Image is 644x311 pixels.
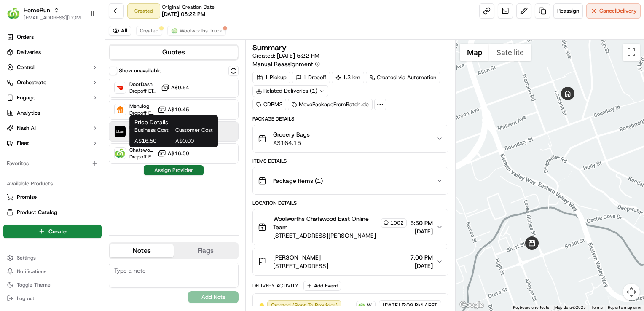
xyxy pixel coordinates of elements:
span: Manual Reassignment [252,60,313,68]
a: Orders [3,30,102,44]
span: Map data ©2025 [554,305,586,310]
button: A$9.54 [161,83,189,92]
a: Analytics [3,106,102,120]
span: Engage [17,94,35,102]
a: Open this area in Google Maps (opens a new window) [458,300,486,311]
span: Menulog [129,103,154,110]
span: [DATE] 5:22 PM [277,52,319,59]
span: Dropoff ETA - [129,153,154,160]
span: [STREET_ADDRESS][PERSON_NAME] [273,231,406,240]
button: Control [3,61,102,74]
span: [DATE] [410,227,433,236]
button: Engage [3,91,102,105]
button: Flags [174,244,238,257]
button: Reassign [553,3,583,19]
button: A$10.45 [158,105,189,114]
span: DoorDash [129,81,158,88]
span: Control [17,64,35,71]
span: Created (Sent To Provider) [271,302,338,309]
a: Deliveries [3,46,102,59]
div: Available Products [3,177,102,190]
span: Create [48,227,67,236]
div: Items Details [252,158,448,164]
button: Package Items (1) [253,167,448,194]
span: A$10.45 [168,106,189,113]
label: Show unavailable [119,67,161,75]
span: [STREET_ADDRESS] [273,262,328,270]
span: Fleet [17,139,29,147]
span: A$0.00 [175,137,213,145]
button: Fleet [3,137,102,150]
span: Created: [252,51,319,60]
div: 1.3 km [332,72,364,83]
span: Orchestrate [17,79,46,86]
span: [DATE] 05:22 PM [162,11,205,18]
div: Delivery Activity [252,282,298,289]
span: Dropoff ETA 1 hour [129,88,158,94]
button: Notifications [3,265,102,277]
div: 1 Dropoff [292,72,330,83]
div: Created via Automation [366,72,440,83]
button: [EMAIL_ADDRESS][DOMAIN_NAME] [24,14,84,21]
button: Show street map [460,44,489,61]
button: Settings [3,252,102,264]
button: HomeRunHomeRun[EMAIL_ADDRESS][DOMAIN_NAME] [3,3,87,24]
img: ww.png [171,27,178,34]
span: Cancel Delivery [599,7,637,15]
span: 1002 [390,220,404,226]
button: Toggle fullscreen view [623,44,640,61]
span: Promise [17,193,37,201]
div: Package Details [252,115,448,122]
span: A$16.50 [168,150,189,157]
button: Quotes [110,46,238,59]
a: Terms (opens in new tab) [591,305,603,310]
img: Google [458,300,486,311]
span: Dropoff ETA 1 hour [129,110,154,116]
button: Add Event [303,281,341,291]
span: Settings [17,255,36,261]
span: Package Items ( 1 ) [273,177,323,185]
span: A$16.50 [134,137,172,145]
span: Created [140,27,158,34]
span: [DATE] [383,302,400,309]
button: All [109,26,131,36]
div: CDPM2 [252,99,286,110]
button: A$16.50 [158,149,189,158]
img: HomeRun [7,7,20,20]
span: Product Catalog [17,209,57,216]
button: Keyboard shortcuts [513,305,549,311]
div: MovePackageFromBatchJob [288,99,373,110]
button: Nash AI [3,121,102,135]
button: Toggle Theme [3,279,102,291]
button: [PERSON_NAME][STREET_ADDRESS]7:00 PM[DATE] [253,248,448,275]
img: ww.png [358,302,365,309]
button: Notes [110,244,174,257]
button: Create [3,225,102,238]
span: Orders [17,33,34,41]
div: 1 Pickup [252,72,290,83]
a: Report a map error [608,305,641,310]
span: Toggle Theme [17,282,51,288]
img: Uber [115,126,126,137]
span: Original Creation Date [162,4,215,11]
button: Assign Provider [144,165,204,175]
img: Woolworths Truck [115,148,126,159]
div: Favorites [3,157,102,170]
button: Woolworths Chatswood East Online Team1002[STREET_ADDRESS][PERSON_NAME]5:50 PM[DATE] [253,209,448,245]
span: 7:00 PM [410,253,433,262]
span: Chatswood 60min SVPOC [129,147,154,153]
button: Show satellite imagery [489,44,531,61]
button: Promise [3,190,102,204]
span: [PERSON_NAME] [273,253,321,262]
span: Notifications [17,268,46,275]
button: Map camera controls [623,284,640,300]
span: Customer Cost [175,126,213,134]
span: Grocery Bags [273,130,310,139]
span: 5:09 PM AEST [402,302,437,309]
span: Woolworths Truck [367,302,373,309]
span: A$164.15 [273,139,310,147]
button: CancelDelivery [586,3,641,19]
button: Product Catalog [3,206,102,219]
div: Related Deliveries (1) [252,85,328,97]
span: Deliveries [17,48,41,56]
